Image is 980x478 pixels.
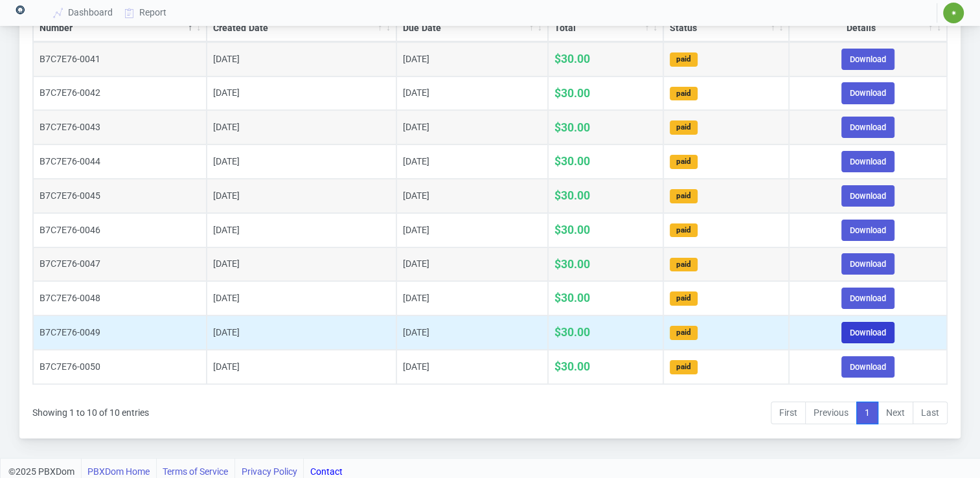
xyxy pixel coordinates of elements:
td: [DATE] [396,213,548,247]
a: Download [841,322,895,343]
div: $30.00 [554,153,657,170]
td: [DATE] [396,76,548,111]
a: Download [841,49,895,70]
td: B7C7E76-0047 [33,247,207,282]
div: paid [670,326,698,340]
a: Download [841,220,895,241]
td: [DATE] [207,247,396,282]
td: [DATE] [396,315,548,350]
a: 1 [856,402,878,425]
td: [DATE] [207,281,396,315]
a: Dashboard [48,1,119,25]
span: ✷ [951,9,957,17]
div: $30.00 [554,358,657,375]
div: $30.00 [554,256,657,273]
div: paid [670,189,698,203]
td: B7C7E76-0049 [33,315,207,350]
td: B7C7E76-0044 [33,144,207,179]
div: $30.00 [554,324,657,341]
td: [DATE] [396,144,548,179]
td: B7C7E76-0043 [33,110,207,144]
div: paid [670,52,698,67]
th: Created Date: activate to sort column ascending [207,15,396,42]
th: Status: activate to sort column ascending [663,15,789,42]
th: Number: activate to sort column descending [33,15,207,42]
td: [DATE] [207,42,396,76]
div: $30.00 [554,51,657,67]
div: paid [670,223,698,238]
div: paid [670,360,698,374]
td: B7C7E76-0045 [33,179,207,213]
td: [DATE] [396,247,548,282]
div: paid [670,258,698,272]
a: Report [119,1,173,25]
img: Logo [16,5,31,21]
th: Due Date: activate to sort column ascending [396,15,548,42]
div: Showing 1 to 10 of 10 entries [32,398,149,420]
td: [DATE] [207,213,396,247]
td: [DATE] [396,42,548,76]
div: paid [670,120,698,135]
a: Download [841,356,895,378]
div: $30.00 [554,187,657,204]
div: $30.00 [554,222,657,238]
a: Download [841,253,895,275]
a: Download [841,151,895,172]
a: Download [841,288,895,309]
td: [DATE] [207,315,396,350]
td: [DATE] [207,76,396,111]
div: $30.00 [554,119,657,136]
div: $30.00 [554,85,657,102]
td: B7C7E76-0050 [33,350,207,384]
a: Download [841,82,895,104]
td: [DATE] [396,350,548,384]
th: Total: activate to sort column ascending [548,15,664,42]
div: paid [670,291,698,306]
td: [DATE] [207,144,396,179]
a: Download [841,117,895,138]
td: B7C7E76-0041 [33,42,207,76]
div: paid [670,155,698,169]
td: [DATE] [396,110,548,144]
td: [DATE] [396,179,548,213]
td: [DATE] [207,350,396,384]
div: paid [670,87,698,101]
a: Download [841,185,895,207]
div: $30.00 [554,290,657,306]
button: ✷ [942,2,964,24]
td: B7C7E76-0046 [33,213,207,247]
td: [DATE] [207,179,396,213]
td: B7C7E76-0042 [33,76,207,111]
th: Details: activate to sort column ascending [789,15,947,42]
td: B7C7E76-0048 [33,281,207,315]
td: [DATE] [396,281,548,315]
td: [DATE] [207,110,396,144]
